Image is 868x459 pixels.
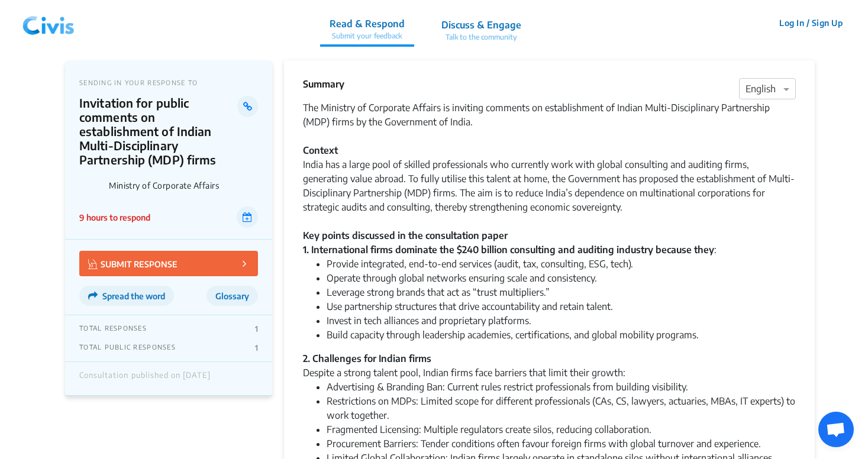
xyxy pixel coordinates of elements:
span: Spread the word [102,291,165,301]
p: Discuss & Engage [441,18,521,32]
p: SENDING IN YOUR RESPONSE TO [79,79,258,86]
div: Open chat [818,412,854,447]
li: Build capacity through leadership academies, certifications, and global mobility programs. [327,328,796,342]
div: Consultation published on [DATE] [79,371,211,386]
div: The Ministry of Corporate Affairs is inviting comments on establishment of Indian Multi-Disciplin... [303,101,796,257]
img: Vector.jpg [88,259,98,269]
strong: Context [303,144,338,156]
p: 1 [255,343,258,353]
button: SUBMIT RESPONSE [79,251,258,276]
p: 1 [255,324,258,334]
strong: 2. Challenges for Indian firms [303,353,431,364]
p: Ministry of Corporate Affairs [109,180,258,190]
div: Despite a strong talent pool, Indian firms face barriers that limit their growth: [303,351,796,380]
li: Use partnership structures that drive accountability and retain talent. [327,299,796,313]
p: TOTAL RESPONSES [79,324,147,334]
p: Summary [303,77,344,91]
li: Invest in tech alliances and proprietary platforms. [327,313,796,328]
li: Fragmented Licensing: Multiple regulators create silos, reducing collaboration. [327,422,796,437]
button: Log In / Sign Up [772,14,850,32]
p: Talk to the community [441,32,521,43]
li: Advertising & Branding Ban: Current rules restrict professionals from building visibility. [327,380,796,394]
p: TOTAL PUBLIC RESPONSES [79,343,176,353]
p: 9 hours to respond [79,211,150,224]
li: Provide integrated, end-to-end services (audit, tax, consulting, ESG, tech). [327,257,796,271]
img: Ministry of Corporate Affairs logo [79,173,104,198]
li: Restrictions on MDPs: Limited scope for different professionals (CAs, CS, lawyers, actuaries, MBA... [327,394,796,422]
p: Submit your feedback [330,31,405,41]
li: Procurement Barriers: Tender conditions often favour foreign firms with global turnover and exper... [327,437,796,451]
button: Spread the word [79,286,174,306]
li: Operate through global networks ensuring scale and consistency. [327,271,796,285]
span: Glossary [215,291,249,301]
p: SUBMIT RESPONSE [88,257,178,270]
img: navlogo.png [18,5,79,41]
strong: Key points discussed in the consultation paper 1. International firms dominate the $240 billion c... [303,229,714,256]
li: Leverage strong brands that act as “trust multipliers.” [327,285,796,299]
button: Glossary [206,286,258,306]
p: Invitation for public comments on establishment of Indian Multi-Disciplinary Partnership (MDP) firms [79,96,237,167]
p: Read & Respond [330,17,405,31]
